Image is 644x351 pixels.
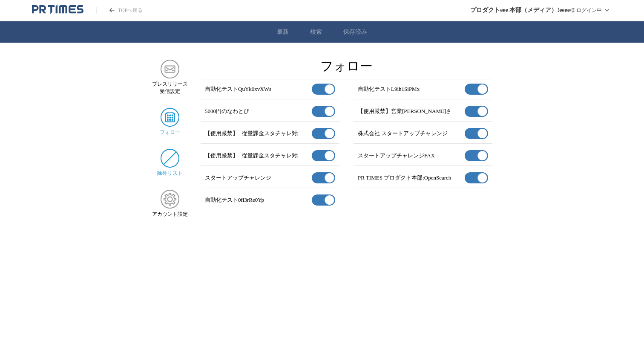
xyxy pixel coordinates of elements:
p: 【使用厳禁】 | 従量課金スタチャレ対象アカウント [205,152,298,160]
a: PR TIMESのトップページはこちら [32,4,83,16]
span: アカウント設定 [152,211,188,218]
span: 除外リスト [157,170,183,177]
img: アカウント設定 [161,190,179,209]
a: プレスリリース 受信設定プレスリリース 受信設定 [152,60,188,95]
a: 最新 [277,28,289,36]
span: プレスリリース 受信設定 [152,81,188,95]
a: PR TIMESのトップページはこちら [96,7,143,14]
span: フォロー [160,129,180,136]
a: 除外リスト除外リスト [152,149,188,177]
h2: フォロー [320,60,373,73]
p: 自動化テスト0fi3rRe0Yp [205,196,264,204]
p: 自動化テストQuYk0xvXWs [205,85,271,93]
p: 【使用厳禁】 | 従量課金スタチャレ対象アカウント2 [205,130,298,137]
img: プレスリリース 受信設定 [161,60,179,78]
p: 【使用厳禁】営業[PERSON_NAME]さんテスト用企業 [358,107,451,115]
p: PR TIMES プロダクト本部:OpenSearch 13：３１ [358,174,451,182]
p: 株式会社 スタートアップチャレンジ [358,130,448,137]
span: プロダクトeee 本部（メディア）!eeee [470,6,570,14]
img: 除外リスト [161,149,179,168]
a: アカウント設定アカウント設定 [152,190,188,218]
a: 保存済み [343,28,367,36]
p: 自動化テストL9ih1SiPMx [358,85,420,93]
a: フォローフォロー [152,108,188,136]
img: フォロー [161,108,179,127]
p: スタートアップチャレンジFAX [358,152,435,160]
p: 5000円のなわとび [205,107,249,115]
p: スタートアップチャレンジ [205,174,271,182]
a: 検索 [310,28,322,36]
